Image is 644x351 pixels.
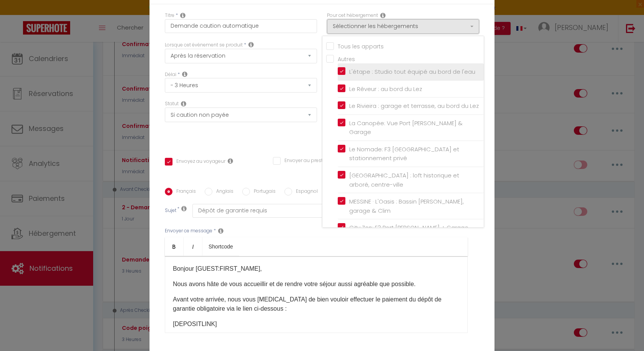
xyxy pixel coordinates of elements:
a: Bold [165,237,184,256]
label: Français [172,188,196,196]
i: Event Occur [248,41,254,48]
span: Le Nomade: F3 [GEOGRAPHIC_DATA] et stationnement privé [349,145,459,162]
i: Subject [181,205,187,212]
label: Titre [165,12,174,19]
span: La Canopée: Vue Port [PERSON_NAME] & Garage [349,119,463,136]
i: Message [218,228,223,234]
label: Sujet [165,207,176,215]
button: Sélectionner les hébergements [327,19,479,34]
label: Envoyer ce message [165,227,212,235]
i: Title [180,12,186,18]
p: Avant votre arrivée, nous vous [MEDICAL_DATA] de bien vouloir effectuer le paiement du dépôt de g... [173,295,460,313]
p: [DEPOSITLINK]​ [173,320,460,329]
p: Bonjour [GUEST:FIRST_NAME]​, [173,264,460,273]
span: MESSINE · L'Oasis : Bassin [PERSON_NAME], garage & Clim [349,197,464,215]
a: Shortcode [202,237,239,256]
label: Espagnol [292,188,318,196]
span: Le Rêveur : au bord du Lez [349,85,422,93]
a: Italic [184,237,202,256]
label: Portugais [250,188,276,196]
label: Anglais [212,188,233,196]
label: Statut [165,100,179,108]
button: Ouvrir le widget de chat LiveChat [6,3,29,26]
p: Nous avons hâte de vous accueillir et de rendre votre séjour aussi agréable que possible. [173,280,460,289]
label: Pour cet hébergement [327,12,378,19]
i: This Rental [380,12,386,18]
i: Booking status [181,101,186,107]
label: Délai [165,71,176,78]
span: [GEOGRAPHIC_DATA] : loft historique et arboré, centre-ville [349,171,459,189]
label: Lorsque cet événement se produit [165,41,243,49]
i: Envoyer au voyageur [228,158,233,164]
i: Action Time [182,71,187,77]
